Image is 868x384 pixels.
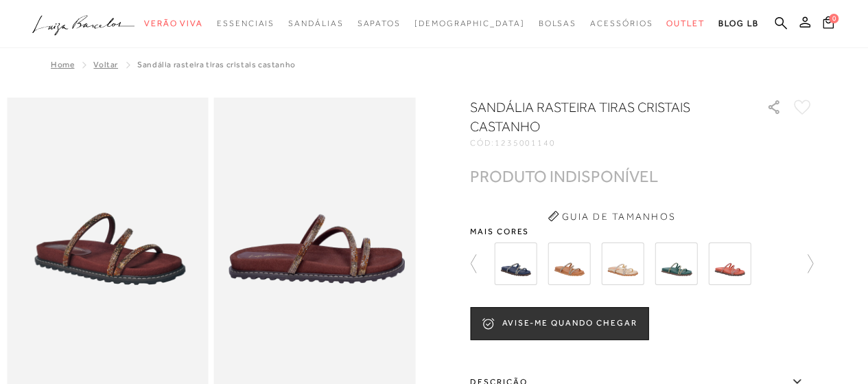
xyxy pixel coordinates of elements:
[538,11,576,36] a: noSubCategoriesText
[829,14,838,23] span: 0
[601,242,644,285] img: PAPETE DE TIRAS FINAS EM COURO DOURADO COM APLICAÇÃO DE CRISTAIS
[470,98,727,136] h1: Sandália rasteira tiras cristais castanho
[288,19,343,28] span: Sandálias
[288,11,343,36] a: noSubCategoriesText
[819,15,838,34] button: 0
[414,19,525,28] span: [DEMOGRAPHIC_DATA]
[144,19,203,28] span: Verão Viva
[543,205,680,227] button: Guia de Tamanhos
[708,242,751,285] img: PAPETE DE TIRAS FINAS EM COURO VERMELHO CAIENA COM APLICAÇÃO DE CRISTAIS
[495,138,556,148] span: 1235001140
[357,11,400,36] a: noSubCategoriesText
[144,11,203,36] a: noSubCategoriesText
[217,19,274,28] span: Essenciais
[137,60,296,69] span: Sandália rasteira tiras cristais castanho
[538,19,576,28] span: Bolsas
[357,19,400,28] span: Sapatos
[590,11,653,36] a: noSubCategoriesText
[470,169,658,183] div: PRODUTO INDISPONÍVEL
[718,11,758,36] a: BLOG LB
[217,11,274,36] a: noSubCategoriesText
[655,242,697,285] img: PAPETE DE TIRAS FINAS EM COURO VERDE ESMERALDA COM APLICAÇÃO DE CRISTAIS
[93,60,118,69] a: Voltar
[548,242,590,285] img: PAPETE DE TIRAS FINAS EM COURO CARAMELO COM APLICAÇÃO DE CRISTAIS
[470,307,648,340] button: AVISE-ME QUANDO CHEGAR
[470,227,813,236] span: Mais cores
[718,19,758,28] span: BLOG LB
[590,19,653,28] span: Acessórios
[51,60,74,69] a: Home
[414,11,525,36] a: noSubCategoriesText
[494,242,537,285] img: PAPETE DE TIRAS FINAS EM COURO AZUL NAVAL COM APLICAÇÃO DE CRISTAIS
[666,19,705,28] span: Outlet
[470,139,744,147] div: CÓD:
[666,11,705,36] a: noSubCategoriesText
